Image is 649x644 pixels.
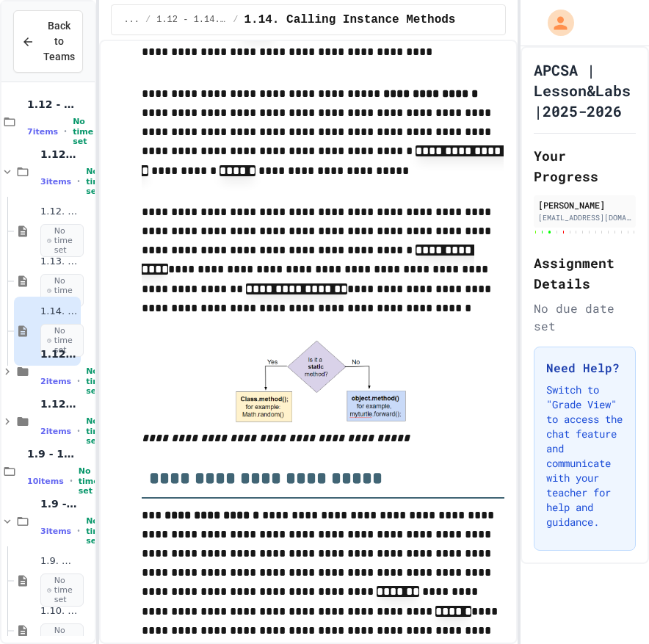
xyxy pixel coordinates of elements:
span: 1.12 - 1.14 | Objects and Instances of Classes [27,98,78,111]
span: • [77,375,80,387]
span: No time set [86,516,106,546]
span: 1.9 - 1.11 | Lessons and Notes [40,497,78,510]
span: No time set [86,366,106,396]
button: Back to Teams [13,10,83,73]
span: 1.10. Calling Class Methods [40,605,78,618]
span: • [77,425,80,437]
span: 3 items [40,527,71,536]
span: No time set [86,167,106,196]
span: 1.13. Creating and Initializing Objects: Constructors [40,256,78,268]
p: Switch to "Grade View" to access the chat feature and communicate with your teacher for help and ... [546,383,623,529]
span: • [77,176,80,187]
span: • [77,525,80,537]
span: No time set [40,324,84,358]
span: 1.12 - 1.14. | Graded Labs [40,347,78,361]
h2: Your Progress [534,145,636,187]
span: • [70,475,73,487]
span: No time set [79,466,99,496]
span: No time set [40,224,84,258]
span: ... [123,14,139,26]
span: / [233,14,238,26]
div: [PERSON_NAME] [538,198,631,211]
span: 2 items [40,377,71,386]
span: / [145,14,151,26]
span: 1.12. Objects - Instances of Classes [40,206,78,218]
div: No due date set [534,300,636,335]
span: 1.12 - 1.14. | Practice Labs [40,397,78,410]
span: No time set [40,574,84,607]
span: • [64,126,67,137]
span: 10 items [27,477,64,486]
span: Back to Teams [43,18,75,65]
span: 7 items [27,127,58,137]
h3: Need Help? [546,359,623,377]
div: My Account [532,6,578,40]
span: 1.9. Method Signatures [40,555,78,568]
span: 1.9 - 1.11 | Introduction to Methods [27,447,78,460]
h2: Assignment Details [534,253,636,294]
h1: APCSA | Lesson&Labs |2025-2026 [534,59,636,121]
span: 2 items [40,427,71,436]
span: 1.12 - 1.14. | Lessons and Notes [40,148,78,161]
span: 1.12 - 1.14. | Lessons and Notes [156,14,227,26]
span: No time set [86,416,106,446]
span: 1.14. Calling Instance Methods [244,11,455,29]
span: No time set [40,274,84,308]
span: 3 items [40,177,71,187]
div: [EMAIL_ADDRESS][DOMAIN_NAME] [538,212,631,223]
span: 1.14. Calling Instance Methods [40,305,78,318]
span: No time set [73,117,93,146]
